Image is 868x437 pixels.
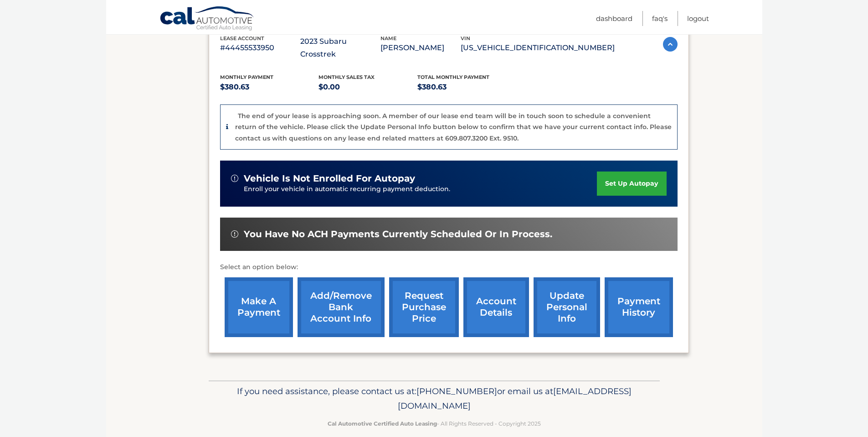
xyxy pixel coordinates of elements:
[687,11,709,26] a: Logout
[380,42,461,54] p: [PERSON_NAME]
[244,229,552,240] span: You have no ACH payments currently scheduled or in process.
[389,277,459,337] a: request purchase price
[318,74,375,80] span: Monthly sales Tax
[417,74,489,80] span: Total Monthly Payment
[220,74,273,80] span: Monthly Payment
[534,277,600,337] a: update personal info
[417,81,516,94] p: $380.63
[597,172,666,196] a: set up autopay
[235,112,672,142] p: The end of your lease is approaching soon. A member of our lease end team will be in touch soon t...
[231,230,238,238] img: alert-white.svg
[596,11,632,26] a: Dashboard
[220,81,319,94] p: $380.63
[220,262,678,273] p: Select an option below:
[380,35,396,42] span: name
[231,175,238,182] img: alert-white.svg
[225,277,293,337] a: make a payment
[215,384,654,413] p: If you need assistance, please contact us at: or email us at
[215,419,654,428] p: - All Rights Reserved - Copyright 2025
[463,277,529,337] a: account details
[244,173,415,184] span: vehicle is not enrolled for autopay
[652,11,668,26] a: FAQ's
[244,184,597,194] p: Enroll your vehicle in automatic recurring payment deduction.
[298,277,385,337] a: Add/Remove bank account info
[318,81,417,94] p: $0.00
[159,6,255,32] a: Cal Automotive
[300,35,380,61] p: 2023 Subaru Crosstrek
[461,35,470,42] span: vin
[605,277,673,337] a: payment history
[328,420,437,427] strong: Cal Automotive Certified Auto Leasing
[220,35,264,42] span: lease account
[416,386,497,396] span: [PHONE_NUMBER]
[663,37,678,52] img: accordion-active.svg
[220,42,300,54] p: #44455533950
[461,42,615,54] p: [US_VEHICLE_IDENTIFICATION_NUMBER]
